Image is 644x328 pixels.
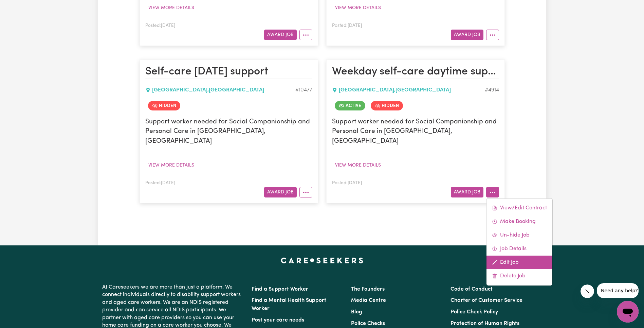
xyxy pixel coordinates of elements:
button: View more details [332,160,384,171]
a: Make Booking [486,215,552,228]
button: More options [486,30,499,40]
p: Support worker needed for Social Companionship and Personal Care in [GEOGRAPHIC_DATA], [GEOGRAPHI... [332,117,499,146]
span: Posted: [DATE] [332,23,362,28]
a: Un-hide Job [486,228,552,242]
a: Blog [351,309,362,315]
a: Edit Job [486,256,552,269]
button: View more details [332,3,384,13]
iframe: Message from company [597,283,639,298]
span: Posted: [DATE] [145,23,175,28]
iframe: Close message [581,284,594,298]
a: Post your care needs [252,317,304,323]
button: Award Job [264,30,297,40]
a: Police Checks [351,321,385,326]
a: Job Details [486,242,552,256]
a: The Founders [351,287,385,292]
div: Job ID #4914 [485,86,499,94]
span: Job is hidden [148,101,180,110]
iframe: Button to launch messaging window [617,301,639,323]
button: View more details [145,160,197,171]
button: View more details [145,3,197,13]
a: Protection of Human Rights [450,321,519,326]
div: More options [486,198,553,286]
a: Police Check Policy [450,309,498,315]
span: Posted: [DATE] [332,181,362,185]
h2: Self-care Saturday support [145,65,312,79]
button: Award Job [451,187,483,197]
button: More options [486,187,499,197]
div: [GEOGRAPHIC_DATA] , [GEOGRAPHIC_DATA] [332,86,485,94]
p: Support worker needed for Social Companionship and Personal Care in [GEOGRAPHIC_DATA], [GEOGRAPHI... [145,117,312,146]
button: Award Job [264,187,297,197]
div: [GEOGRAPHIC_DATA] , [GEOGRAPHIC_DATA] [145,86,295,94]
a: Media Centre [351,298,386,303]
button: Award Job [451,30,483,40]
span: Posted: [DATE] [145,181,175,185]
span: Job is hidden [371,101,403,110]
a: Find a Mental Health Support Worker [252,298,326,311]
a: Charter of Customer Service [450,298,522,303]
a: Find a Support Worker [252,287,308,292]
h2: Weekday self-care daytime support [332,65,499,79]
span: Job is active [335,101,365,110]
a: Delete Job [486,269,552,283]
button: More options [299,187,312,197]
a: Careseekers home page [281,258,363,263]
a: View/Edit Contract [486,201,552,215]
div: Job ID #10477 [295,86,312,94]
a: Code of Conduct [450,287,493,292]
button: More options [299,30,312,40]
